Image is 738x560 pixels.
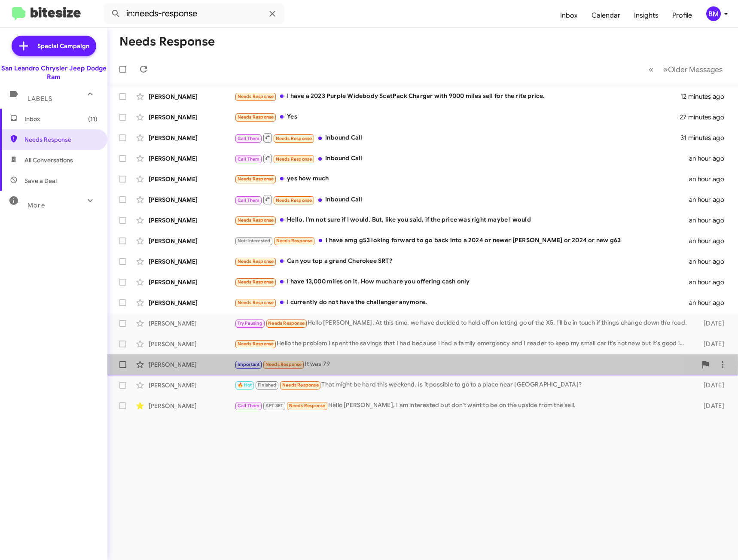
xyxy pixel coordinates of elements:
div: an hour ago [689,237,731,245]
div: an hour ago [689,298,731,307]
a: Calendar [585,3,627,28]
nav: Page navigation example [644,61,728,78]
div: BM [706,6,721,21]
div: [PERSON_NAME] [149,257,235,266]
span: Needs Response [276,136,312,141]
button: Next [658,61,728,78]
div: I have 13,000 miles on it. How much are you offering cash only [235,277,689,287]
span: Inbox [24,115,98,123]
div: an hour ago [689,216,731,225]
div: [PERSON_NAME] [149,154,235,163]
div: an hour ago [689,175,731,183]
span: Call Them [238,403,260,408]
div: Yes [235,112,680,122]
div: [PERSON_NAME] [149,92,235,101]
div: [PERSON_NAME] [149,195,235,204]
div: [DATE] [691,340,731,348]
div: Can you top a grand Cherokee SRT? [235,256,689,266]
div: Inbound Call [235,153,689,164]
span: Needs Response [238,300,274,305]
a: Profile [665,3,699,28]
div: an hour ago [689,257,731,266]
div: [PERSON_NAME] [149,319,235,328]
span: Special Campaign [37,42,89,50]
input: Search [104,3,284,24]
div: [PERSON_NAME] [149,298,235,307]
span: Needs Response [238,279,274,285]
a: Insights [627,3,665,28]
span: (11) [88,115,98,123]
div: [PERSON_NAME] [149,360,235,369]
div: Inbound Call [235,194,689,205]
div: Hello [PERSON_NAME], At this time, we have decided to hold off on letting go of the X5. I'll be i... [235,318,691,328]
div: [DATE] [691,402,731,410]
span: Call Them [238,136,260,141]
div: 27 minutes ago [680,113,731,122]
div: an hour ago [689,278,731,286]
a: Inbox [553,3,585,28]
span: Needs Response [238,176,274,182]
span: All Conversations [24,156,73,164]
span: More [27,201,45,209]
div: Inbound Call [235,132,680,143]
span: APT SET [265,403,283,408]
div: yes how much [235,174,689,184]
span: Call Them [238,198,260,203]
div: [DATE] [691,381,731,390]
div: [PERSON_NAME] [149,340,235,348]
div: 31 minutes ago [680,134,731,142]
span: Needs Response [268,320,305,326]
span: Needs Response [238,94,274,99]
button: BM [699,6,729,21]
div: [PERSON_NAME] [149,237,235,245]
div: [PERSON_NAME] [149,278,235,286]
span: Labels [27,95,52,103]
div: Hello [PERSON_NAME], I am interested but don't want to be on the upside from the sell. [235,401,691,411]
div: Hello the problem I spent the savings that I had because I had a family emergency and I reader to... [235,339,691,349]
div: I have a 2023 Purple Widebody ScatPack Charger with 9000 miles sell for the rite price. [235,91,680,101]
div: I currently do not have the challenger anymore. [235,298,689,307]
span: Needs Response [238,259,274,264]
span: Important [238,362,260,367]
div: [PERSON_NAME] [149,113,235,122]
a: Special Campaign [12,36,96,56]
button: Previous [643,61,659,78]
span: Finished [258,382,277,388]
div: [PERSON_NAME] [149,216,235,225]
span: Needs Response [276,156,312,162]
div: [DATE] [691,319,731,328]
div: an hour ago [689,154,731,163]
span: Needs Response [276,238,313,243]
div: It was 79 [235,359,697,369]
div: Hello, I'm not sure if I would. But, like you said, if the price was right maybe I would [235,215,689,225]
span: Needs Response [24,135,98,144]
span: Needs Response [265,362,302,367]
span: Needs Response [238,217,274,223]
span: Needs Response [276,198,312,203]
span: » [663,64,668,75]
span: Try Pausing [238,320,262,326]
span: « [649,64,653,75]
span: Older Messages [668,65,723,74]
div: [PERSON_NAME] [149,381,235,390]
div: [PERSON_NAME] [149,134,235,142]
div: i have amg g53 loking forward to go back into a 2024 or newer [PERSON_NAME] or 2024 or new g63 [235,236,689,246]
span: 🔥 Hot [238,382,252,388]
span: Needs Response [238,114,274,120]
span: Call Them [238,156,260,162]
div: That might be hard this weekend. Is it possible to go to a place near [GEOGRAPHIC_DATA]? [235,380,691,390]
span: Needs Response [282,382,319,388]
h1: Needs Response [119,35,215,49]
span: Save a Deal [24,177,57,185]
div: [PERSON_NAME] [149,402,235,410]
span: Needs Response [238,341,274,347]
div: an hour ago [689,195,731,204]
span: Needs Response [289,403,326,408]
span: Not-Interested [238,238,271,243]
div: [PERSON_NAME] [149,175,235,183]
div: 12 minutes ago [680,92,731,101]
